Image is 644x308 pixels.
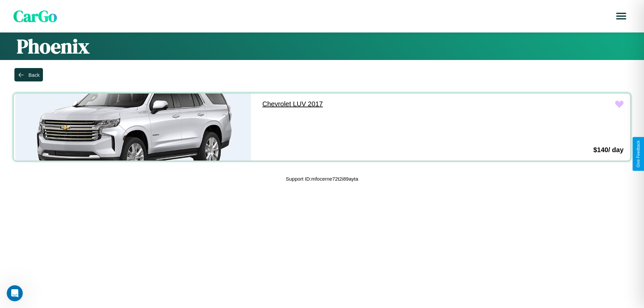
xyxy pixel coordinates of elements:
a: Chevrolet LUV 2017 [256,94,494,115]
div: Give Feedback [636,140,641,168]
p: Support ID: mfocerne72t2i89ayta [286,174,358,183]
button: Back [14,68,43,81]
iframe: Intercom live chat [7,285,23,301]
h3: $ 140 / day [593,146,624,154]
button: Open menu [612,7,631,25]
span: CarGo [13,5,57,27]
h1: Phoenix [17,33,627,60]
div: Back [29,72,40,78]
